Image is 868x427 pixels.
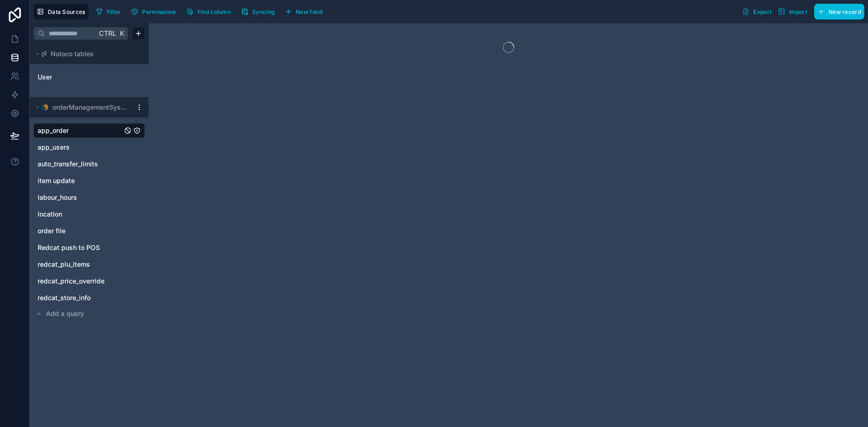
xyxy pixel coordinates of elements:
[98,27,117,39] span: Ctrl
[33,207,145,222] div: location
[33,190,145,205] div: labour_hours
[829,8,861,15] span: New record
[142,8,176,15] span: Permissions
[38,143,70,152] span: app_users
[38,210,62,219] span: location
[814,4,864,20] button: New record
[107,8,121,15] span: Filter
[33,123,145,138] div: app_order
[252,8,274,15] span: Syncing
[38,243,100,252] span: Redcat push to POS
[810,4,864,20] a: New record
[33,173,145,188] div: item update
[33,47,139,60] button: Noloco tables
[41,104,49,111] img: MySQL logo
[38,72,113,82] a: User
[33,290,145,305] div: redcat_store_info
[38,193,77,202] span: labour_hours
[38,72,52,82] span: User
[33,4,89,20] button: Data Sources
[33,223,145,238] div: order file
[281,5,326,19] button: New field
[38,243,113,252] a: Redcat push to POS
[753,8,771,15] span: Export
[33,274,145,289] div: redcat_price_override
[128,5,183,19] a: Permissions
[197,8,231,15] span: Find column
[33,70,145,85] div: User
[52,103,128,112] span: orderManagementSystem
[33,101,132,114] button: MySQL logoorderManagementSystem
[739,4,775,20] button: Export
[38,210,122,219] a: location
[51,49,94,59] span: Noloco tables
[38,276,104,286] span: redcat_price_override
[33,140,145,155] div: app_users
[38,176,75,185] span: item update
[296,8,322,15] span: New field
[38,260,90,269] span: redcat_plu_items
[118,30,125,37] span: K
[238,5,278,19] button: Syncing
[38,176,113,185] a: item update
[92,5,124,19] button: Filter
[775,4,810,20] button: Import
[33,157,145,171] div: auto_transfer_limits
[38,226,65,236] span: order file
[33,307,145,320] button: Add a query
[789,8,807,15] span: Import
[38,293,91,302] span: redcat_store_info
[48,8,85,15] span: Data Sources
[38,126,122,135] a: app_order
[38,226,113,236] a: order file
[38,143,122,152] a: app_users
[46,309,84,318] span: Add a query
[238,5,281,19] a: Syncing
[38,276,122,286] a: redcat_price_override
[128,5,179,19] button: Permissions
[33,257,145,272] div: redcat_plu_items
[38,126,69,135] span: app_order
[33,240,145,255] div: Redcat push to POS
[38,159,122,169] a: auto_transfer_limits
[38,260,122,269] a: redcat_plu_items
[38,193,122,202] a: labour_hours
[38,293,122,302] a: redcat_store_info
[38,159,98,169] span: auto_transfer_limits
[183,5,234,19] button: Find column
